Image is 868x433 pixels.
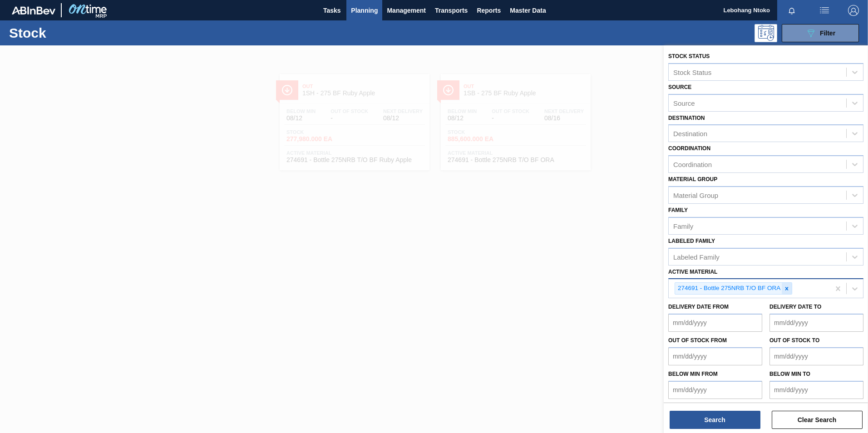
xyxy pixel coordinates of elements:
label: Labeled Family [668,238,715,244]
div: Labeled Family [673,253,720,261]
span: Management [387,5,426,16]
img: TNhmsLtSVTkK8tSr43FrP2fwEKptu5GPRR3wAAAABJRU5ErkJggg== [12,6,55,15]
div: Destination [673,130,707,138]
span: Tasks [322,5,342,16]
label: Coordination [668,145,710,152]
div: Material Group [673,191,718,199]
img: userActions [819,5,830,16]
span: Planning [351,5,378,16]
input: mm/dd/yyyy [769,347,863,365]
label: Material Group [668,176,717,182]
label: Out of Stock to [769,337,819,344]
button: Filter [782,24,859,42]
div: Family [673,222,693,230]
input: mm/dd/yyyy [668,381,762,399]
label: Out of Stock from [668,337,727,344]
span: Transports [435,5,468,16]
span: Reports [477,5,501,16]
div: Source [673,99,695,107]
div: 274691 - Bottle 275NRB T/O BF ORA [675,283,782,294]
label: Below Min to [769,371,810,377]
img: Logout [848,5,859,16]
label: Active Material [668,269,717,275]
input: mm/dd/yyyy [668,314,762,332]
div: Programming: no user selected [755,24,777,42]
label: Destination [668,115,705,121]
label: Family [668,207,688,213]
div: Coordination [673,161,712,168]
button: Notifications [777,4,806,17]
div: Stock Status [673,68,711,76]
input: mm/dd/yyyy [668,347,762,365]
input: mm/dd/yyyy [769,381,863,399]
label: Delivery Date from [668,304,729,310]
span: Filter [820,30,835,37]
label: Below Min from [668,371,718,377]
input: mm/dd/yyyy [769,314,863,332]
label: Stock Status [668,53,710,59]
label: Delivery Date to [769,304,821,310]
h1: Stock [9,28,145,38]
span: Master Data [510,5,546,16]
label: Source [668,84,691,90]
